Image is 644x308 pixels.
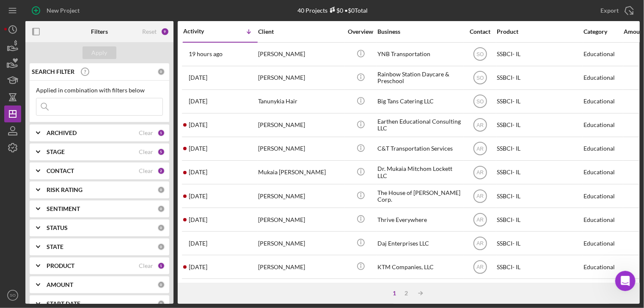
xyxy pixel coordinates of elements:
[47,186,83,193] b: RISK RATING
[157,300,165,308] div: 0
[258,28,343,35] div: Client
[600,2,619,19] div: Export
[157,186,165,194] div: 0
[189,74,207,81] time: 2025-09-04 06:09
[497,114,581,136] div: SSBCI- IL
[47,205,80,212] b: SENTIMENT
[583,185,623,207] div: Educational
[161,27,169,36] div: 9
[583,161,623,184] div: Educational
[583,279,623,302] div: Educational
[157,262,165,270] div: 1
[10,293,16,298] text: SO
[189,122,207,128] time: 2025-09-01 16:49
[157,129,165,137] div: 1
[258,67,343,89] div: [PERSON_NAME]
[497,161,581,184] div: SSBCI- IL
[476,75,484,81] text: SO
[189,193,207,200] time: 2025-08-29 16:46
[157,243,165,251] div: 0
[189,264,207,270] time: 2025-08-27 15:56
[258,279,343,302] div: [PERSON_NAME]
[583,114,623,136] div: Educational
[189,169,207,176] time: 2025-08-29 18:47
[189,51,223,57] time: 2025-09-04 19:42
[583,28,623,35] div: Category
[258,185,343,207] div: [PERSON_NAME]
[377,161,462,184] div: Dr. Mukaia Mitchom Lockett LLC
[47,224,68,231] b: STATUS
[400,290,412,297] div: 2
[139,130,153,136] div: Clear
[258,90,343,113] div: Tanunykia Hair
[476,217,484,223] text: AR
[258,43,343,65] div: [PERSON_NAME]
[258,114,343,136] div: [PERSON_NAME]
[32,68,74,75] b: SEARCH FILTER
[377,208,462,231] div: Thrive Everywhere
[377,28,462,35] div: Business
[583,67,623,89] div: Educational
[377,90,462,113] div: Big Tans Catering LLC
[328,7,343,14] div: $0
[157,224,165,232] div: 0
[92,46,107,59] div: Apply
[583,138,623,160] div: Educational
[497,138,581,160] div: SSBCI- IL
[189,145,207,152] time: 2025-08-31 23:36
[47,149,65,155] b: STAGE
[36,87,163,94] div: Applied in combination with filters below
[476,146,484,152] text: AR
[497,67,581,89] div: SSBCI- IL
[258,256,343,278] div: [PERSON_NAME]
[25,2,88,19] button: New Project
[4,287,21,304] button: SO
[189,216,207,223] time: 2025-08-27 22:06
[377,256,462,278] div: KTM Companies, LLC
[497,185,581,207] div: SSBCI- IL
[377,279,462,302] div: quintessential nutrition llc
[583,43,623,65] div: Educational
[189,98,207,105] time: 2025-09-04 00:11
[47,243,63,250] b: STATE
[297,7,368,14] div: 40 Projects • $0 Total
[476,170,484,176] text: AR
[47,168,74,174] b: CONTACT
[497,43,581,65] div: SSBCI- IL
[497,279,581,302] div: SSBCI- IL
[157,205,165,213] div: 0
[583,90,623,113] div: Educational
[476,122,484,128] text: AR
[476,264,484,270] text: AR
[157,167,165,175] div: 2
[476,99,484,105] text: SO
[142,28,157,35] div: Reset
[592,2,640,19] button: Export
[157,148,165,156] div: 5
[139,262,153,269] div: Clear
[464,28,496,35] div: Contact
[377,185,462,207] div: The House of [PERSON_NAME] Corp.
[47,2,80,19] div: New Project
[47,281,73,288] b: AMOUNT
[476,193,484,199] text: AR
[377,43,462,65] div: YNB Transportation
[476,240,484,246] text: AR
[388,290,400,297] div: 1
[497,28,581,35] div: Product
[583,256,623,278] div: Educational
[583,232,623,254] div: Educational
[615,271,636,291] iframe: Intercom live chat
[47,300,80,307] b: START DATE
[139,149,153,155] div: Clear
[476,51,484,57] text: SO
[497,208,581,231] div: SSBCI- IL
[497,256,581,278] div: SSBCI- IL
[377,67,462,89] div: Rainbow Station Daycare & Preschool
[183,28,220,35] div: Activity
[189,240,207,247] time: 2025-08-27 18:10
[157,68,165,76] div: 0
[258,138,343,160] div: [PERSON_NAME]
[258,232,343,254] div: [PERSON_NAME]
[497,232,581,254] div: SSBCI- IL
